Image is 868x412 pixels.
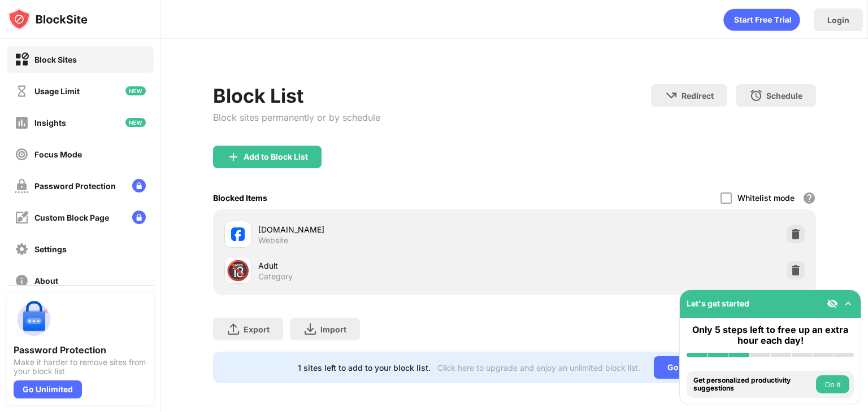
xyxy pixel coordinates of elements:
[15,147,29,161] img: focus-off.svg
[14,380,82,398] div: Go Unlimited
[816,375,849,393] button: Do it
[34,86,80,96] div: Usage Limit
[687,299,749,308] div: Let's get started
[827,298,838,309] img: eye-not-visible.svg
[827,15,849,25] div: Login
[15,211,29,225] img: customize-block-page-off.svg
[693,376,813,393] div: Get personalized productivity suggestions
[687,325,854,346] div: Only 5 steps left to free up an extra hour each day!
[34,150,82,159] div: Focus Mode
[258,260,514,271] div: Adult
[244,325,270,334] div: Export
[34,118,66,128] div: Insights
[132,211,146,224] img: lock-menu.svg
[244,152,308,161] div: Add to Block List
[320,325,346,334] div: Import
[132,179,146,192] img: lock-menu.svg
[125,118,146,127] img: new-icon.svg
[34,276,58,286] div: About
[34,244,67,254] div: Settings
[654,356,731,379] div: Go Unlimited
[258,223,514,235] div: [DOMAIN_NAME]
[14,358,147,376] div: Make it harder to remove sites from your block list
[258,235,288,246] div: Website
[231,227,245,241] img: favicons
[298,363,431,372] div: 1 sites left to add to your block list.
[15,274,29,288] img: about-off.svg
[843,298,854,309] img: omni-setup-toggle.svg
[14,344,147,356] div: Password Protection
[723,8,800,31] div: animation
[34,181,116,191] div: Password Protection
[34,213,109,222] div: Custom Block Page
[15,116,29,130] img: insights-off.svg
[8,8,88,30] img: logo-blocksite.svg
[226,259,250,282] div: 🔞
[15,84,29,98] img: time-usage-off.svg
[14,299,54,340] img: push-password-protection.svg
[258,271,293,282] div: Category
[737,193,795,203] div: Whitelist mode
[437,363,640,372] div: Click here to upgrade and enjoy an unlimited block list.
[15,52,29,67] img: block-on.svg
[682,91,714,100] div: Redirect
[213,112,380,123] div: Block sites permanently or by schedule
[125,86,146,95] img: new-icon.svg
[15,242,29,256] img: settings-off.svg
[34,55,77,64] div: Block Sites
[213,84,380,107] div: Block List
[213,193,267,203] div: Blocked Items
[15,179,29,193] img: password-protection-off.svg
[766,91,802,100] div: Schedule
